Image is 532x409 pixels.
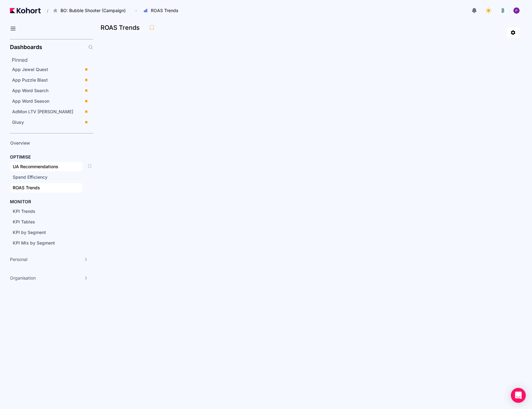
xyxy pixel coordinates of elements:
[13,164,58,169] span: UA Recommendations
[140,5,185,16] button: ROAS Trends
[10,154,31,160] h4: OPTIMISE
[11,207,83,216] a: KPI Trends
[13,230,46,235] span: KPI by Segment
[10,275,36,281] span: Organisation
[13,174,47,180] span: Spend Efficiency
[10,86,91,95] a: App Word Search
[10,65,91,74] a: App Jewel Quest
[500,7,506,14] img: logo_logo_images_1_20240607072359498299_20240828135028712857.jpeg
[13,219,35,224] span: KPI Tables
[61,7,126,14] span: BO: Bubble Shooter (Campaign)
[10,107,91,116] a: AdMon LTV [PERSON_NAME]
[10,118,91,127] a: Giusy
[13,185,40,190] span: ROAS Trends
[11,228,83,237] a: KPI by Segment
[11,238,83,248] a: KPI Mix by Segment
[13,240,55,245] span: KPI Mix by Segment
[511,388,526,403] div: Open Intercom Messenger
[12,109,73,114] span: AdMon LTV [PERSON_NAME]
[50,5,132,16] button: BO: Bubble Shooter (Campaign)
[151,7,178,14] span: ROAS Trends
[12,77,48,83] span: App Puzzle Blast
[10,75,91,85] a: App Puzzle Blast
[12,119,24,125] span: Giusy
[10,256,27,263] span: Personal
[11,162,83,171] a: UA Recommendations
[10,199,31,205] h4: MONITOR
[12,56,93,64] h2: Pinned
[12,67,48,72] span: App Jewel Quest
[101,25,143,31] h3: ROAS Trends
[11,217,83,227] a: KPI Tables
[10,8,41,13] img: Kohort logo
[12,98,49,104] span: App Word Season
[8,138,83,148] a: Overview
[10,97,91,106] a: App Word Season
[11,183,83,192] a: ROAS Trends
[134,8,138,13] span: ›
[10,140,30,146] span: Overview
[42,7,48,14] span: /
[10,44,42,50] h2: Dashboards
[12,88,48,93] span: App Word Search
[11,173,83,182] a: Spend Efficiency
[13,209,35,214] span: KPI Trends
